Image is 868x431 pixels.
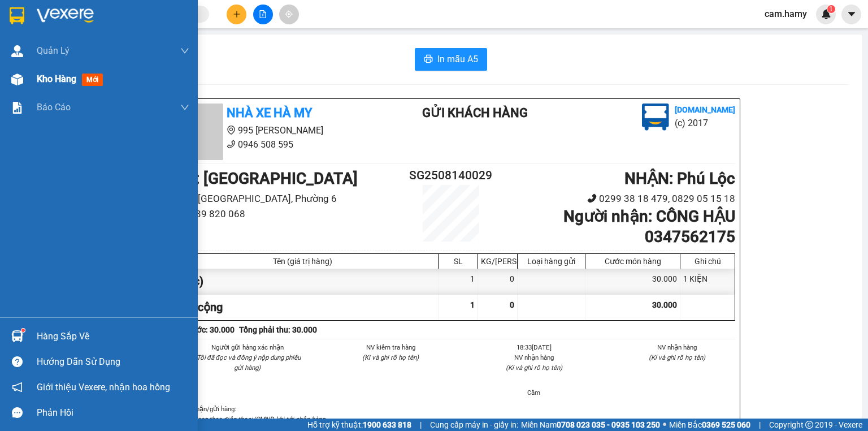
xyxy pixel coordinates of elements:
[227,106,312,120] b: Nhà Xe Hà My
[652,300,677,309] span: 30.000
[362,354,419,361] i: (Kí và ghi rõ họ tên)
[5,39,215,53] li: 0946 508 595
[307,419,411,431] span: Hỗ trợ kỹ thuật:
[587,193,597,203] span: phone
[37,74,76,84] span: Kho hàng
[227,140,236,149] span: phone
[759,419,761,431] span: |
[498,191,735,206] li: 0299 38 18 479, 0829 05 15 18
[827,5,835,13] sup: 1
[403,166,498,185] h2: SG2508140029
[506,364,562,372] i: (Kí và ghi rõ họ tên)
[563,207,735,246] b: Người nhận : CÔNG HẬU 0347562175
[470,300,475,309] span: 1
[21,329,25,332] sup: 1
[11,102,23,114] img: solution-icon
[12,356,23,367] span: question-circle
[430,419,518,431] span: Cung cấp máy in - giấy in:
[829,5,833,13] span: 1
[167,191,403,206] li: 974 [GEOGRAPHIC_DATA], Phường 6
[420,419,422,431] span: |
[847,9,857,19] span: caret-down
[189,342,306,352] li: Người gửi hàng xác nhận
[619,342,736,352] li: NV nhận hàng
[10,7,24,24] img: logo-vxr
[680,269,735,294] div: 1 KIỆN
[557,420,660,429] strong: 0708 023 035 - 0935 103 250
[520,257,582,266] div: Loại hàng gửi
[476,387,592,398] li: Cẩm
[37,380,170,394] span: Giới thiệu Vexere, nhận hoa hồng
[259,10,267,18] span: file-add
[65,41,74,50] span: phone
[37,354,189,370] div: Hướng dẫn sử dụng
[180,46,189,55] span: down
[333,342,449,352] li: NV kiểm tra hàng
[5,71,196,89] b: GỬI : [GEOGRAPHIC_DATA]
[481,257,514,266] div: KG/[PERSON_NAME]
[588,257,677,266] div: Cước món hàng
[239,325,317,334] b: Tổng phải thu: 30.000
[476,342,592,352] li: 18:33[DATE]
[167,415,325,423] i: Vui lòng mang theo điện thoại/CMND khi tới nhận hàng
[649,354,705,361] i: (Kí và ghi rõ họ tên)
[642,104,669,131] img: logo.jpg
[167,269,439,294] div: (Khác)
[167,325,235,334] b: Chưa cước : 30.000
[11,74,23,85] img: warehouse-icon
[11,45,23,57] img: warehouse-icon
[253,5,273,24] button: file-add
[437,52,478,66] span: In mẫu A5
[476,352,592,363] li: NV nhận hàng
[37,404,189,421] div: Phản hồi
[167,206,403,222] li: 02839 820 068
[624,169,735,188] b: NHẬN : Phú Lộc
[37,100,71,114] span: Báo cáo
[663,423,666,427] span: ⚪️
[5,25,215,39] li: 995 [PERSON_NAME]
[805,421,813,429] span: copyright
[422,106,528,120] b: Gửi khách hàng
[65,27,74,36] span: environment
[194,354,301,372] i: (Tôi đã đọc và đồng ý nộp dung phiếu gửi hàng)
[521,419,660,431] span: Miền Nam
[441,257,475,266] div: SL
[841,5,861,24] button: caret-down
[478,269,518,294] div: 0
[415,48,487,71] button: printerIn mẫu A5
[12,407,23,418] span: message
[279,5,299,24] button: aim
[167,169,358,188] b: GỬI : [GEOGRAPHIC_DATA]
[12,382,23,393] span: notification
[170,257,435,266] div: Tên (giá trị hàng)
[424,54,433,65] span: printer
[227,5,246,24] button: plus
[233,10,241,18] span: plus
[675,105,735,114] b: [DOMAIN_NAME]
[702,420,750,429] strong: 0369 525 060
[363,420,411,429] strong: 1900 633 818
[227,126,236,135] span: environment
[167,123,377,137] li: 995 [PERSON_NAME]
[180,103,189,112] span: down
[37,44,70,58] span: Quản Lý
[675,116,735,130] li: (c) 2017
[756,7,816,21] span: cam.hamy
[65,7,150,21] b: Nhà Xe Hà My
[821,9,831,19] img: icon-new-feature
[167,137,377,152] li: 0946 508 595
[585,269,680,294] div: 30.000
[683,257,732,266] div: Ghi chú
[285,10,293,18] span: aim
[11,330,23,342] img: warehouse-icon
[439,269,478,294] div: 1
[669,419,750,431] span: Miền Bắc
[82,74,103,86] span: mới
[510,300,514,309] span: 0
[37,328,189,345] div: Hàng sắp về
